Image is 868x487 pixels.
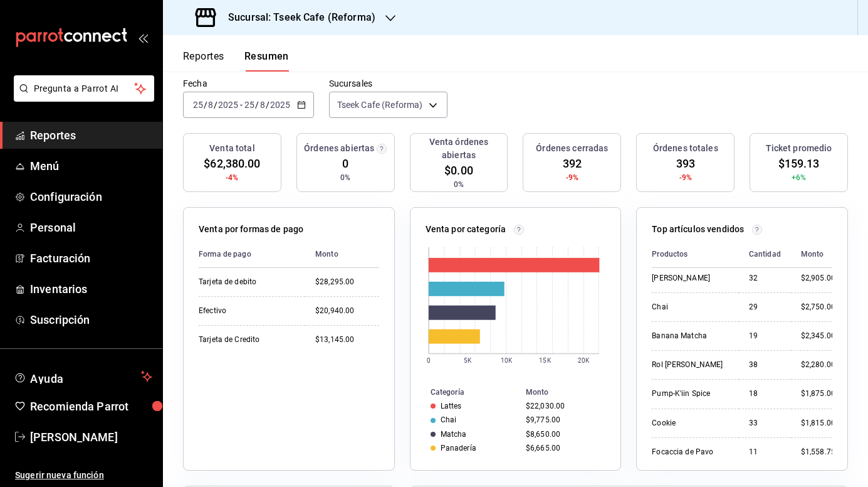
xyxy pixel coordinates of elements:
[340,172,350,183] span: 0%
[676,155,695,172] span: 393
[244,50,289,72] button: Resumen
[563,155,582,172] span: 392
[315,306,379,316] div: $20,940.00
[526,415,600,424] div: $9,775.00
[652,273,728,284] div: [PERSON_NAME]
[259,100,266,110] input: --
[766,142,832,155] h3: Ticket promedio
[305,241,379,268] th: Monto
[315,334,379,345] div: $13,145.00
[9,91,154,104] a: Pregunta a Parrot AI
[441,415,457,424] div: Chai
[138,33,148,43] button: open_drawer_menu
[652,223,744,236] p: Top artículos vendidos
[801,302,835,313] div: $2,750.00
[652,388,728,399] div: Pump-K'iin Spice
[204,155,260,172] span: $62,380.00
[30,429,152,446] span: [PERSON_NAME]
[199,223,303,236] p: Venta por formas de pago
[441,444,476,452] div: Panadería
[183,79,314,88] label: Fecha
[226,172,238,183] span: -4%
[652,331,728,341] div: Banana Matcha
[199,277,295,287] div: Tarjeta de debito
[801,388,835,399] div: $1,875.00
[15,469,152,482] span: Sugerir nueva función
[454,179,464,190] span: 0%
[652,241,738,268] th: Productos
[304,142,374,155] h3: Órdenes abiertas
[34,82,135,95] span: Pregunta a Parrot AI
[30,398,152,415] span: Recomienda Parrot
[441,402,462,410] div: Lattes
[204,100,207,110] span: /
[217,100,239,110] input: ----
[526,430,600,439] div: $8,650.00
[30,188,152,205] span: Configuración
[240,100,243,110] span: -
[183,50,289,72] div: navigation tabs
[739,241,791,268] th: Cantidad
[426,223,506,236] p: Venta por categoría
[416,136,503,162] h3: Venta órdenes abiertas
[218,10,375,25] h3: Sucursal: Tseek Cafe (Reforma)
[539,357,551,364] text: 15K
[427,357,431,364] text: 0
[30,219,152,236] span: Personal
[749,273,781,284] div: 32
[749,388,781,399] div: 18
[652,302,728,313] div: Chai
[30,127,152,144] span: Reportes
[266,100,269,110] span: /
[444,162,473,179] span: $0.00
[801,418,835,429] div: $1,815.00
[801,360,835,370] div: $2,280.00
[183,50,224,72] button: Reportes
[521,385,620,399] th: Monto
[199,306,295,316] div: Efectivo
[30,369,136,384] span: Ayuda
[536,142,608,155] h3: Órdenes cerradas
[209,142,254,155] h3: Venta total
[652,447,728,458] div: Focaccia de Pavo
[801,273,835,284] div: $2,905.00
[30,158,152,174] span: Menú
[652,360,728,370] div: Rol [PERSON_NAME]
[30,311,152,328] span: Suscripción
[244,100,255,110] input: --
[500,357,512,364] text: 10K
[566,172,578,183] span: -9%
[778,155,820,172] span: $159.13
[578,357,590,364] text: 20K
[653,142,718,155] h3: Órdenes totales
[749,447,781,458] div: 11
[801,447,835,458] div: $1,558.75
[199,241,305,268] th: Forma de pago
[464,357,472,364] text: 5K
[792,172,806,183] span: +6%
[749,302,781,313] div: 29
[791,241,835,268] th: Monto
[679,172,692,183] span: -9%
[342,155,348,172] span: 0
[214,100,217,110] span: /
[199,334,295,345] div: Tarjeta de Credito
[441,430,467,439] div: Matcha
[526,444,600,452] div: $6,665.00
[269,100,291,110] input: ----
[337,99,423,111] span: Tseek Cafe (Reforma)
[14,75,154,102] button: Pregunta a Parrot AI
[410,385,521,399] th: Categoría
[801,331,835,341] div: $2,345.00
[192,100,204,110] input: --
[749,331,781,341] div: 19
[749,360,781,370] div: 38
[30,250,152,267] span: Facturación
[526,402,600,410] div: $22,030.00
[315,277,379,287] div: $28,295.00
[749,418,781,429] div: 33
[255,100,259,110] span: /
[652,418,728,429] div: Cookie
[30,281,152,297] span: Inventarios
[207,100,214,110] input: --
